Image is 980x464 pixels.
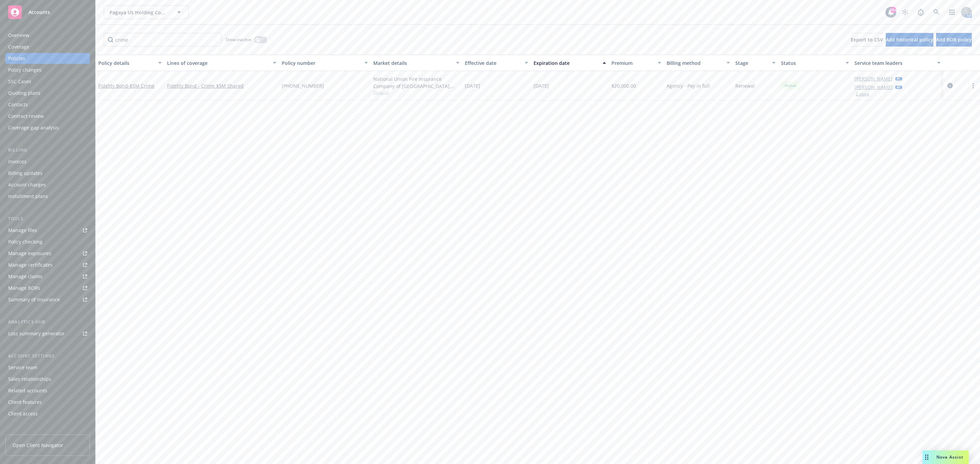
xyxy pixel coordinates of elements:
div: Manage files [8,225,37,236]
span: - $5M Crime [128,83,154,89]
div: Billing method [667,59,722,67]
a: Client features [5,397,90,408]
span: Pagaya US Holding Company LLC [110,9,168,16]
a: circleInformation [946,82,954,90]
div: Service team [8,362,37,373]
div: Account charges [8,179,46,190]
div: 99+ [890,5,896,12]
div: Installment plans [8,191,48,202]
a: Manage exposures [5,248,90,259]
span: Show inactive [226,37,251,42]
div: Contacts [8,99,28,110]
div: Loss summary generator [8,328,65,339]
button: Lines of coverage [164,55,279,71]
a: Client access [5,408,90,419]
a: [PERSON_NAME] [854,84,893,91]
div: Summary of insurance [8,294,60,305]
span: Renewal [735,82,755,89]
div: Market details [373,59,452,67]
span: Agency - Pay in full [667,82,710,89]
a: Manage claims [5,271,90,282]
input: Filter by keyword... [104,33,222,47]
a: SSC Cases [5,76,90,87]
a: Coverage gap analysis [5,122,90,133]
span: Accounts [29,10,50,15]
div: Billing updates [8,168,43,179]
a: Summary of insurance [5,294,90,305]
button: Billing method [664,55,733,71]
div: Manage BORs [8,283,40,293]
span: Export to CSV [851,36,883,43]
a: Fidelity Bond - Crime $5M Shared [167,82,276,89]
div: Policy number [282,59,360,67]
div: Expiration date [534,59,599,67]
a: Sales relationships [5,374,90,385]
div: Manage claims [8,271,43,282]
span: Add BOR policy [936,36,972,43]
span: [DATE] [465,82,480,89]
a: Loss summary generator [5,328,90,339]
div: Lines of coverage [167,59,269,67]
div: Manage exposures [8,248,51,259]
a: Service team [5,362,90,373]
button: Service team leaders [852,55,943,71]
a: Fidelity Bond [98,83,154,89]
button: Market details [371,55,462,71]
a: Overview [5,30,90,41]
div: Invoices [8,156,27,167]
button: Expiration date [531,55,609,71]
div: Coverage [8,41,29,52]
button: Pagaya US Holding Company LLC [104,5,189,19]
button: Effective date [462,55,531,71]
button: Premium [609,55,664,71]
a: Installment plans [5,191,90,202]
button: Nova Assist [922,450,969,464]
div: Drag to move [922,450,931,464]
div: Tools [5,215,90,222]
button: 2 more [856,92,869,96]
a: Related accounts [5,385,90,396]
a: [PERSON_NAME] [854,75,893,82]
span: Nova Assist [936,454,963,460]
span: Open Client Navigator [13,442,63,449]
span: Active [784,83,797,89]
div: Client features [8,397,42,408]
div: Service team leaders [854,59,933,67]
span: Show all [373,90,459,95]
div: Quoting plans [8,88,40,99]
span: Add historical policy [886,36,933,43]
span: [PHONE_NUMBER] [282,82,324,89]
div: SSC Cases [8,76,31,87]
div: Premium [611,59,654,67]
button: Add historical policy [886,33,933,47]
div: Effective date [465,59,521,67]
div: Overview [8,30,29,41]
a: Manage BORs [5,283,90,293]
a: Stop snowing [898,5,912,19]
button: Status [778,55,851,71]
button: Stage [733,55,779,71]
a: Policy checking [5,236,90,247]
div: Related accounts [8,385,47,396]
div: National Union Fire Insurance Company of [GEOGRAPHIC_DATA], [GEOGRAPHIC_DATA], AIG [373,75,459,90]
div: Contract review [8,111,44,122]
div: Manage certificates [8,260,53,270]
div: Stage [735,59,768,67]
button: Add BOR policy [936,33,972,47]
div: Coverage gap analysis [8,122,59,133]
span: [DATE] [534,82,549,89]
a: Policy changes [5,65,90,75]
div: Client access [8,408,38,419]
a: more [969,82,977,90]
div: Policy details [98,59,154,67]
a: Report a Bug [914,5,928,19]
a: Accounts [5,3,90,22]
a: Coverage [5,41,90,52]
div: Analytics hub [5,319,90,325]
button: Policy number [279,55,371,71]
button: Policy details [96,55,164,71]
a: Quoting plans [5,88,90,99]
a: Manage certificates [5,260,90,270]
a: Contract review [5,111,90,122]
